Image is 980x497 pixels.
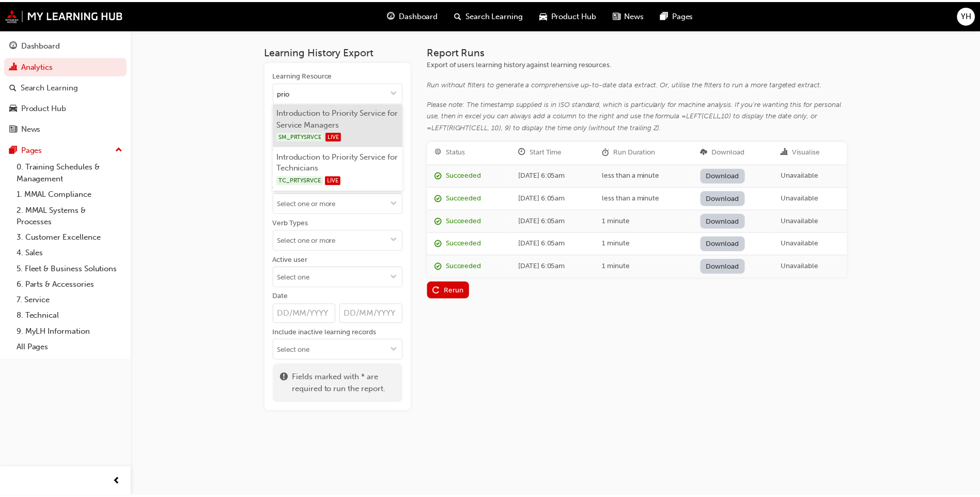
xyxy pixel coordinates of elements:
[9,82,17,91] span: search-icon
[606,260,690,272] div: 1 minute
[294,372,398,395] span: Fields marked with * are required to run the report.
[469,9,527,21] span: Search Learning
[267,45,414,57] h3: Learning History Export
[787,193,825,202] span: Unavailable
[706,147,713,156] span: download-icon
[12,186,128,202] a: 1. MMAL Compliance
[9,40,17,50] span: guage-icon
[449,169,485,181] div: Succeeded
[9,103,17,113] span: car-icon
[4,98,128,117] a: Product Hub
[275,255,310,265] div: Active user
[438,147,445,156] span: target-icon
[275,70,335,80] div: Learning Resource
[606,192,690,204] div: less than a minute
[436,287,443,296] span: replay-icon
[522,215,591,227] div: [DATE] 6:05am
[12,261,128,277] a: 5. Fleet & Business Solutions
[4,56,128,75] a: Analytics
[12,202,128,229] a: 2. MMAL Systems & Processes
[12,159,128,186] a: 0. Training Schedules & Management
[4,33,128,140] button: DashboardAnalyticsSearch LearningProduct HubNews
[278,132,326,141] span: SM_PRTYSRVCE
[275,304,338,323] input: Date
[12,245,128,261] a: 4. Sales
[449,215,485,227] div: Succeeded
[114,476,121,489] span: prev-icon
[706,213,751,228] a: Download
[328,176,343,184] span: LIVE
[449,146,469,158] div: Status
[787,147,794,156] span: chart-icon
[21,39,60,51] div: Dashboard
[706,191,751,206] a: Download
[9,61,17,71] span: chart-icon
[677,9,698,21] span: Pages
[275,328,379,338] div: Include inactive learning records
[522,238,591,250] div: [DATE] 6:05am
[618,146,660,158] div: Run Duration
[275,340,405,360] input: Include inactive learning recordstoggle menu
[388,340,405,360] button: toggle menu
[535,4,609,25] a: car-iconProduct Hub
[438,217,445,226] span: report_succeeded-icon
[458,8,465,21] span: search-icon
[12,308,128,324] a: 8. Technical
[430,282,473,299] button: Rerun
[438,194,445,203] span: report_succeeded-icon
[430,78,853,90] div: Run without filters to generate a comprehensive up-to-date data extract. Or, utilise the filters ...
[438,240,445,248] span: report_succeeded-icon
[606,238,690,250] div: 1 minute
[12,324,128,340] a: 9. MyLH Information
[706,259,751,274] a: Download
[617,8,625,21] span: news-icon
[275,267,405,287] input: Active usertoggle menu
[275,230,405,250] input: Verb Typestoggle menu
[4,140,128,159] button: Pages
[606,169,690,181] div: less than a minute
[447,286,467,294] div: Rerun
[393,346,400,355] span: down-icon
[969,9,979,21] span: YH
[449,238,485,250] div: Succeeded
[275,218,310,228] div: Verb Types
[449,4,535,25] a: search-iconSearch Learning
[787,216,825,225] span: Unavailable
[21,102,67,114] div: Product Hub
[275,146,406,190] li: Introduction to Priority Service for Technicians
[275,291,290,302] div: Date
[390,8,398,21] span: guage-icon
[388,83,405,102] button: toggle menu
[4,35,128,54] a: Dashboard
[342,304,406,323] input: Date
[430,98,853,133] div: Please note: The timestamp supplied is in ISO standard, which is particularly for machine analysi...
[275,103,406,147] li: Introduction to Priority Service for Service Managers
[12,339,128,355] a: All Pages
[5,8,124,21] a: mmal
[4,77,128,96] a: Search Learning
[393,88,400,97] span: down-icon
[534,146,566,158] div: Start Time
[275,193,405,213] input: Job Positionstoggle menu
[606,215,690,227] div: 1 minute
[449,260,485,272] div: Succeeded
[393,236,400,245] span: down-icon
[543,8,551,21] span: car-icon
[449,192,485,204] div: Succeeded
[275,83,405,102] input: Learning Resourcetoggle menu
[522,169,591,181] div: [DATE] 6:05am
[438,172,445,180] span: report_succeeded-icon
[116,143,123,156] span: up-icon
[388,267,405,287] button: toggle menu
[430,45,853,57] h3: Report Runs
[393,273,400,282] span: down-icon
[657,4,707,25] a: pages-iconPages
[278,176,325,184] span: TC_PRTYSRVCE
[555,9,601,21] span: Product Hub
[629,9,649,21] span: News
[606,147,614,156] span: duration-icon
[9,145,17,154] span: pages-icon
[787,239,825,247] span: Unavailable
[21,122,41,134] div: News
